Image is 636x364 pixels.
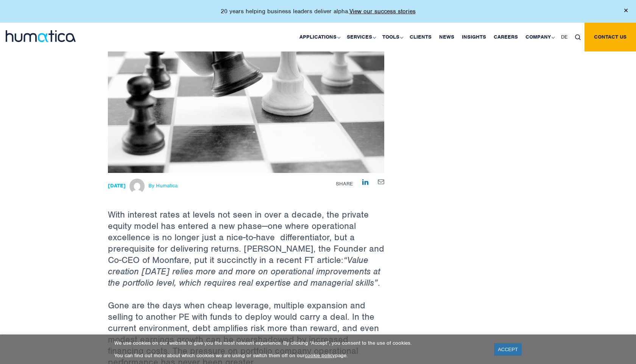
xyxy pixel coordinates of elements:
[148,183,178,189] span: By Humatica
[108,254,380,288] em: “Value creation [DATE] relies more and more on operational improvements at the portfolio level, w...
[296,23,343,51] a: Applications
[127,2,251,17] input: Last name*
[379,23,406,51] a: Tools
[349,8,416,15] a: View our success stories
[6,30,76,42] img: logo
[378,179,384,185] a: Share by E-Mail
[561,34,567,40] span: DE
[9,50,234,62] p: I agree to Humatica's and that Humatica may use my data to contact e via email.
[2,50,7,55] input: I agree to Humatica'sData Protection Policyand that Humatica may use my data to contact e via ema...
[129,179,145,194] img: Michael Hillington
[557,23,571,51] a: DE
[575,34,581,40] img: search_icon
[221,8,416,15] p: 20 years helping business leaders deliver alpha.
[522,23,557,51] a: Company
[59,50,112,56] a: Data Protection Policy
[108,173,384,300] p: With interest rates at levels not seen in over a decade, the private equity model has entered a n...
[114,352,485,359] p: You can find out more about which cookies we are using or switch them off on our page.
[458,23,490,51] a: Insights
[406,23,435,51] a: Clients
[108,182,126,189] strong: [DATE]
[494,343,522,356] a: ACCEPT
[378,179,384,184] img: mailby
[127,25,251,40] input: Email*
[336,180,353,187] span: Share
[305,352,335,359] a: cookie policy
[490,23,522,51] a: Careers
[435,23,458,51] a: News
[585,23,636,51] a: Contact us
[343,23,379,51] a: Services
[362,179,368,185] img: Share on LinkedIn
[114,340,485,346] p: We use cookies on our website to give you the most relevant experience. By clicking “Accept”, you...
